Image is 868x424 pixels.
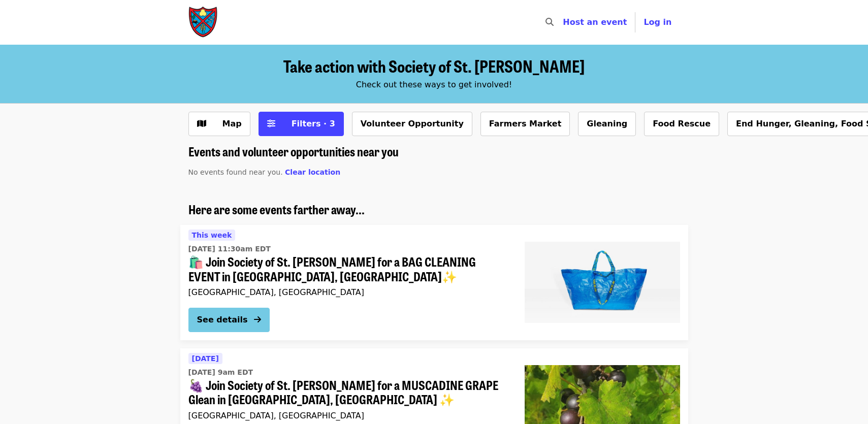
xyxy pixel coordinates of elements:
i: search icon [545,17,554,27]
i: arrow-right icon [254,315,261,324]
input: Search [560,10,568,35]
i: map icon [197,119,206,128]
div: [GEOGRAPHIC_DATA], [GEOGRAPHIC_DATA] [188,287,508,297]
span: Events and volunteer opportunities near you [188,142,399,160]
time: [DATE] 11:30am EDT [188,244,271,254]
button: Gleaning [578,112,636,136]
img: 🛍️ Join Society of St. Andrew for a BAG CLEANING EVENT in ORLANDO, FL✨ organized by Society of St... [525,242,680,323]
span: Take action with Society of St. [PERSON_NAME] [283,54,585,78]
button: Farmers Market [480,112,570,136]
a: See details for "🛍️ Join Society of St. Andrew for a BAG CLEANING EVENT in ORLANDO, FL✨" [180,225,688,340]
a: Host an event [563,17,627,27]
span: No events found near you. [188,168,283,176]
div: [GEOGRAPHIC_DATA], [GEOGRAPHIC_DATA] [188,411,508,420]
button: Volunteer Opportunity [352,112,472,136]
button: Filters (3 selected) [259,112,344,136]
button: Clear location [285,167,340,178]
div: See details [197,314,248,326]
button: Log in [635,12,680,32]
div: Check out these ways to get involved! [188,79,680,91]
span: 🍇 Join Society of St. [PERSON_NAME] for a MUSCADINE GRAPE Glean in [GEOGRAPHIC_DATA], [GEOGRAPHIC... [188,378,508,407]
button: Show map view [188,112,250,136]
time: [DATE] 9am EDT [188,367,253,378]
span: Clear location [285,168,340,176]
span: Map [222,119,242,128]
span: Log in [644,17,671,27]
span: This week [192,231,232,239]
button: See details [188,308,270,332]
button: Food Rescue [644,112,719,136]
span: Here are some events farther away... [188,200,365,218]
img: Society of St. Andrew - Home [188,6,219,39]
span: 🛍️ Join Society of St. [PERSON_NAME] for a BAG CLEANING EVENT in [GEOGRAPHIC_DATA], [GEOGRAPHIC_D... [188,254,508,284]
span: Filters · 3 [292,119,335,128]
i: sliders-h icon [267,119,275,128]
span: [DATE] [192,354,219,363]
